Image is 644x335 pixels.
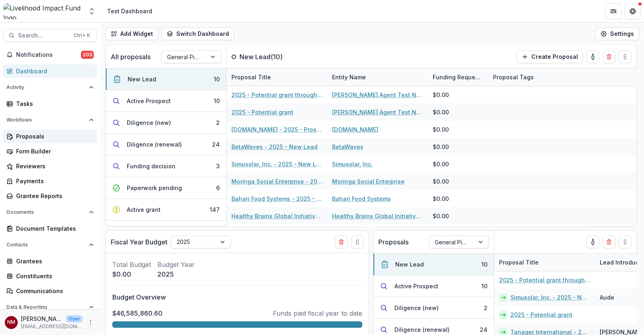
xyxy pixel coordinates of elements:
a: Form Builder [3,145,97,158]
span: 203 [81,51,94,59]
div: Reviewers [16,162,91,170]
div: Proposal Tags [488,73,539,81]
button: More [86,318,95,327]
div: $0.00 [433,125,449,134]
button: Diligence (renewal)24 [106,134,226,155]
a: 2025 - Potential grant [231,108,293,116]
span: Activity [6,85,86,90]
a: Payments [3,174,97,188]
a: BetaWaves [332,143,363,151]
div: Form Builder [16,147,91,155]
button: New Lead10 [374,254,494,275]
a: Communications [3,284,97,298]
div: Njeri Muthuri [7,320,15,325]
button: Delete card [335,236,348,248]
p: Budget Year [157,260,195,269]
span: Aude [600,293,614,302]
button: Get Help [625,3,641,19]
button: Open Workflows [3,114,97,126]
button: Open Activity [3,81,97,94]
a: Healthy Brains Global Initiative Inc - 2025 - New Lead [231,212,322,220]
div: 10 [481,260,487,269]
a: Simusolar, Inc. [332,160,373,168]
div: Entity Name [327,68,428,86]
span: Contacts [6,242,86,248]
p: Budget Overview [112,292,362,302]
div: Grantee Reports [16,192,91,200]
button: Diligence (new)2 [106,112,226,134]
button: New Lead10 [106,68,226,90]
p: User [66,315,83,323]
div: Proposal Title [494,254,595,271]
p: $46,585,860.60 [112,308,163,318]
p: [EMAIL_ADDRESS][DOMAIN_NAME] [21,323,83,330]
button: toggle-assigned-to-me [586,236,599,248]
p: 2025 [157,269,195,279]
span: Notifications [16,52,81,58]
p: Funds paid fiscal year to date [273,308,362,318]
a: Bahari Food Systems [332,194,391,203]
div: $0.00 [433,194,449,203]
button: Drag [351,236,364,248]
p: Fiscal Year Budget [111,237,167,247]
div: Proposal Title [227,68,327,86]
div: Communications [16,287,91,295]
div: Paperwork pending [127,184,182,192]
div: Dashboard [16,67,91,75]
div: Funding Requested [428,68,488,86]
div: Diligence (new) [127,118,171,127]
a: Healthy Brains Global Initiative Inc [332,212,423,220]
a: Proposals [3,130,97,143]
button: Switch Dashboard [161,27,234,40]
p: $0.00 [112,269,151,279]
div: Active Prospect [127,97,171,105]
a: [PERSON_NAME] Agent Test Non-profit [332,108,423,116]
a: Constituents [3,269,97,283]
div: 24 [480,325,487,334]
div: New Lead [128,75,156,83]
div: 2 [216,118,220,127]
span: Workflows [6,117,86,123]
nav: breadcrumb [104,5,155,17]
div: Proposal Tags [488,68,589,86]
div: Diligence (new) [394,304,439,312]
button: Drag [619,236,632,248]
button: Active Prospect10 [374,275,494,297]
a: Tasks [3,97,97,110]
a: Reviewers [3,159,97,173]
a: [DOMAIN_NAME] [332,125,378,134]
a: Moringa Social Enterprise [332,177,405,186]
div: Proposals [16,132,91,141]
div: Active grant [127,205,161,214]
div: Proposal Title [494,258,543,267]
button: Funding decision3 [106,155,226,177]
p: Total Budget [112,260,151,269]
div: 2 [484,304,487,312]
div: 3 [216,162,220,170]
button: toggle-assigned-to-me [586,50,599,63]
button: Active Prospect10 [106,90,226,112]
div: Tasks [16,99,91,108]
div: Diligence (renewal) [127,140,182,149]
div: 10 [214,97,220,105]
a: 2025 - Potential grant through ChatGPT Agent [231,91,322,99]
button: Paperwork pending6 [106,177,226,199]
div: 6 [216,184,220,192]
button: Partners [605,3,621,19]
div: Ctrl + K [72,31,92,40]
div: Constituents [16,272,91,280]
a: Bahari Food Systems - 2025 - New Lead [231,194,322,203]
button: Open Contacts [3,238,97,251]
div: Document Templates [16,224,91,233]
button: Delete card [603,50,615,63]
a: Simusolar, Inc. - 2025 - New Lead [231,160,322,168]
button: Diligence (new)2 [374,297,494,319]
button: Delete card [603,236,615,248]
button: Search... [3,29,97,42]
div: Funding decision [127,162,175,170]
